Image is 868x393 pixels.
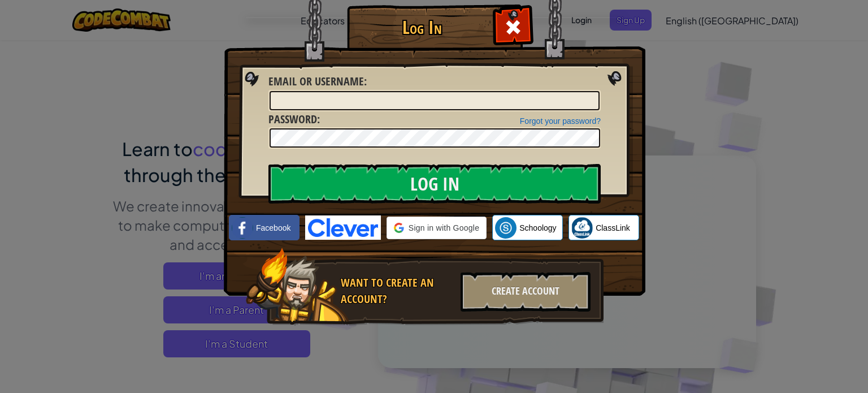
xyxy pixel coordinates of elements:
[520,116,601,126] a: Forgot your password?
[571,217,593,239] img: classlink-logo-small.png
[232,217,253,239] img: facebook_small.png
[268,111,317,127] span: Password
[519,222,556,234] span: Schoology
[350,18,494,37] h1: Log In
[268,111,320,128] label: :
[268,164,601,204] input: Log In
[461,272,591,312] div: Create Account
[387,217,487,239] div: Sign in with Google
[596,222,630,234] span: ClassLink
[268,74,364,89] span: Email or Username
[409,222,479,234] span: Sign in with Google
[268,74,367,90] label: :
[341,275,454,307] div: Want to create an account?
[256,222,290,234] span: Facebook
[495,217,517,239] img: schoology.png
[305,215,381,240] img: clever-logo-blue.png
